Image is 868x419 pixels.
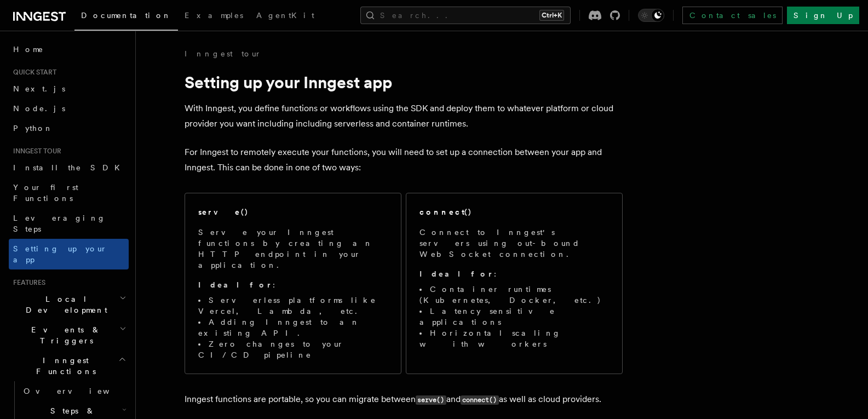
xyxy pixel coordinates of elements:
[13,44,44,55] span: Home
[419,328,609,349] li: Horizontal scaling with workers
[185,72,623,92] h1: Setting up your Inngest app
[198,280,273,289] strong: Ideal for
[9,239,129,269] a: Setting up your app
[360,7,571,24] button: Search...Ctrl+K
[9,39,129,59] a: Home
[638,9,664,22] button: Toggle dark mode
[19,381,129,401] a: Overview
[9,351,129,381] button: Inngest Functions
[419,268,609,279] p: :
[74,3,178,31] a: Documentation
[13,244,107,264] span: Setting up your app
[9,320,129,351] button: Events & Triggers
[13,214,106,233] span: Leveraging Steps
[256,11,314,20] span: AgentKit
[9,158,129,177] a: Install the SDK
[787,7,859,24] a: Sign Up
[9,99,129,118] a: Node.js
[185,101,623,131] p: With Inngest, you define functions or workflows using the SDK and deploy them to whatever platfor...
[81,11,171,20] span: Documentation
[198,317,388,338] li: Adding Inngest to an existing API.
[13,124,53,133] span: Python
[198,206,249,217] h2: serve()
[198,295,388,317] li: Serverless platforms like Vercel, Lambda, etc.
[24,387,136,395] span: Overview
[9,177,129,208] a: Your first Functions
[178,3,250,30] a: Examples
[9,208,129,239] a: Leveraging Steps
[185,48,261,59] a: Inngest tour
[198,338,388,360] li: Zero changes to your CI/CD pipeline
[9,278,45,287] span: Features
[185,392,623,407] p: Inngest functions are portable, so you can migrate between and as well as cloud providers.
[539,10,564,21] kbd: Ctrl+K
[250,3,321,30] a: AgentKit
[13,84,65,93] span: Next.js
[9,324,119,346] span: Events & Triggers
[185,193,401,374] a: serve()Serve your Inngest functions by creating an HTTP endpoint in your application.Ideal for:Se...
[9,289,129,320] button: Local Development
[198,279,388,290] p: :
[419,206,472,217] h2: connect()
[416,395,446,405] code: serve()
[185,145,623,175] p: For Inngest to remotely execute your functions, you will need to set up a connection between your...
[406,193,623,374] a: connect()Connect to Inngest's servers using out-bound WebSocket connection.Ideal for:Container ru...
[13,183,78,203] span: Your first Functions
[419,284,609,306] li: Container runtimes (Kubernetes, Docker, etc.)
[9,294,119,315] span: Local Development
[13,104,65,113] span: Node.js
[9,79,129,99] a: Next.js
[682,7,783,24] a: Contact sales
[185,11,243,20] span: Examples
[419,306,609,328] li: Latency sensitive applications
[9,147,61,156] span: Inngest tour
[9,118,129,138] a: Python
[461,395,499,405] code: connect()
[198,227,388,271] p: Serve your Inngest functions by creating an HTTP endpoint in your application.
[419,269,494,278] strong: Ideal for
[9,355,118,377] span: Inngest Functions
[13,163,127,172] span: Install the SDK
[419,227,609,260] p: Connect to Inngest's servers using out-bound WebSocket connection.
[9,68,56,77] span: Quick start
